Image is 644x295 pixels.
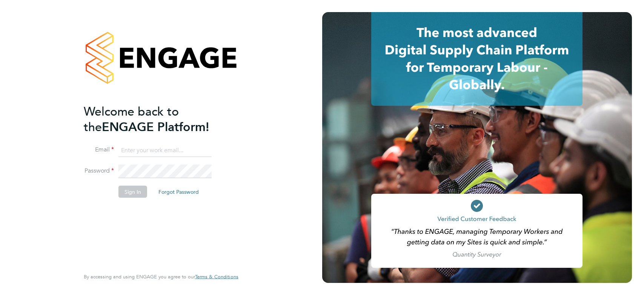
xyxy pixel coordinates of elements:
[84,146,114,154] label: Email
[84,167,114,175] label: Password
[84,103,231,134] h2: ENGAGE Platform!
[118,144,212,157] input: Enter your work email...
[118,186,147,198] button: Sign In
[152,186,205,198] button: Forgot Password
[195,274,238,280] a: Terms & Conditions
[84,104,179,134] span: Welcome back to the
[195,273,238,280] span: Terms & Conditions
[84,273,238,280] span: By accessing and using ENGAGE you agree to our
